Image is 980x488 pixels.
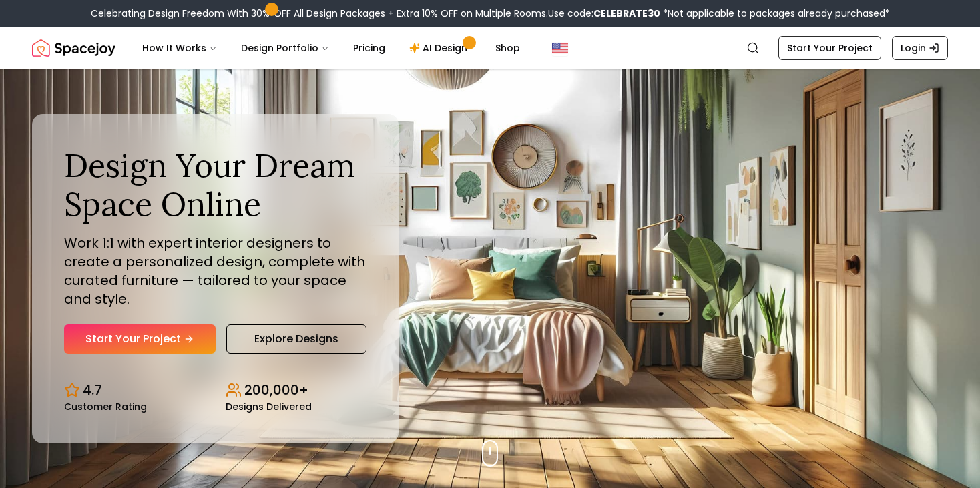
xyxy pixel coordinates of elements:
[399,35,482,61] a: AI Design
[485,35,531,61] a: Shop
[226,402,312,411] small: Designs Delivered
[64,146,366,223] h1: Design Your Dream Space Online
[660,7,890,20] span: *Not applicable to packages already purchased*
[230,35,340,61] button: Design Portfolio
[593,7,660,20] b: CELEBRATE30
[132,35,228,61] button: How It Works
[32,35,115,61] a: Spacejoy
[132,35,531,61] nav: Main
[892,36,948,60] a: Login
[778,36,881,60] a: Start Your Project
[244,381,308,399] p: 200,000+
[64,234,366,308] p: Work 1:1 with expert interior designers to create a personalized design, complete with curated fu...
[548,7,660,20] span: Use code:
[64,402,147,411] small: Customer Rating
[32,35,115,61] img: Spacejoy Logo
[91,7,890,20] div: Celebrating Design Freedom With 30% OFF All Design Packages + Extra 10% OFF on Multiple Rooms.
[64,370,366,411] div: Design stats
[552,40,568,56] img: United States
[342,35,396,61] a: Pricing
[64,324,216,354] a: Start Your Project
[226,324,366,354] a: Explore Designs
[83,381,102,399] p: 4.7
[32,27,948,69] nav: Global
